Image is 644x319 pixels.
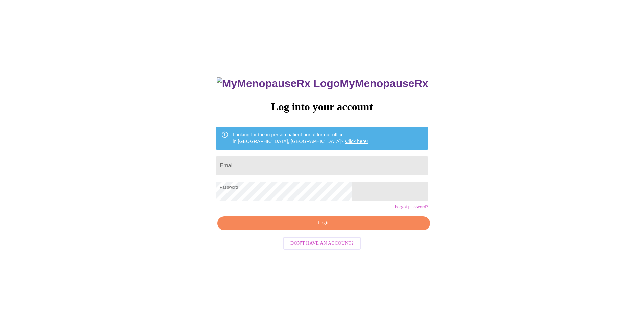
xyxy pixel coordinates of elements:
img: MyMenopauseRx Logo [217,77,340,90]
a: Don't have an account? [281,240,363,245]
a: Forgot password? [395,204,428,210]
h3: Log into your account [216,101,428,113]
span: Don't have an account? [290,239,354,248]
button: Don't have an account? [283,237,361,250]
span: Login [225,219,422,228]
a: Click here! [345,139,368,144]
div: Looking for the in person patient portal for our office in [GEOGRAPHIC_DATA], [GEOGRAPHIC_DATA]? [233,129,368,148]
button: Login [217,216,430,230]
h3: MyMenopauseRx [217,77,428,90]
